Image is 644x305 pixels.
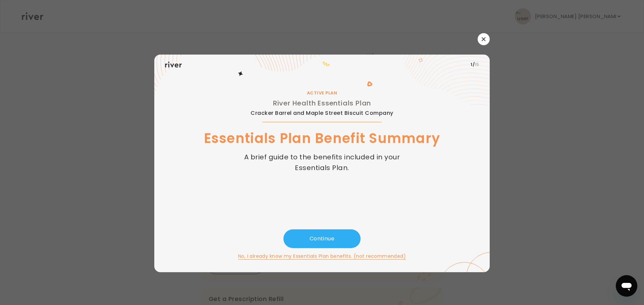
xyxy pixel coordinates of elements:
[251,98,393,108] h2: River Health Essentials Plan
[238,252,406,260] button: No, I already know my Essentials Plan benefits. (not recommended)
[244,152,400,173] p: A brief guide to the benefits included in your Essentials Plan.
[616,275,637,297] iframe: Button to launch messaging window
[204,129,440,148] h1: Essentials Plan Benefit Summary
[283,229,361,248] button: Continue
[251,110,393,116] span: Cracker Barrel and Maple Street Biscuit Company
